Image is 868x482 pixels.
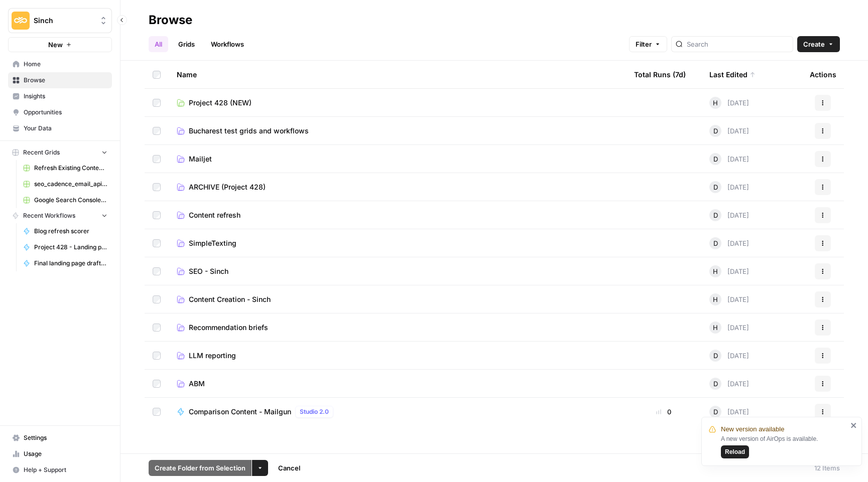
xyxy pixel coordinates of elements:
[23,148,60,157] span: Recent Grids
[177,266,618,276] a: SEO - Sinch
[189,379,205,389] span: ABM
[803,39,825,49] span: Create
[189,407,291,417] span: Comparison Content - Mailgun
[19,176,112,192] a: seo_cadence_email_api(Persona & Audience).csv
[8,145,112,160] button: Recent Grids
[172,36,201,52] a: Grids
[34,16,94,26] span: Sinch
[721,434,847,458] div: A new version of AirOps is available.
[8,37,112,52] button: New
[810,61,836,88] div: Actions
[189,182,266,192] span: ARCHIVE (Project 428)
[8,120,112,136] a: Your Data
[189,126,309,136] span: Bucharest test grids and workflows
[189,154,212,164] span: Mailjet
[709,406,749,418] div: [DATE]
[177,154,618,164] a: Mailjet
[713,294,718,304] span: H
[177,126,618,136] a: Bucharest test grids and workflows
[814,463,840,473] div: 12 Items
[8,446,112,462] a: Usage
[709,125,749,137] div: [DATE]
[177,351,618,361] a: LLM reporting
[189,323,268,333] span: Recommendation briefs
[177,323,618,333] a: Recommendation briefs
[12,12,30,30] img: Sinch Logo
[19,239,112,255] a: Project 428 - Landing page creation
[8,72,112,88] a: Browse
[189,266,228,276] span: SEO - Sinch
[713,351,718,361] span: D
[177,238,618,248] a: SimpleTexting
[713,266,718,276] span: H
[177,379,618,389] a: ABM
[24,465,107,474] span: Help + Support
[8,88,112,104] a: Insights
[709,153,749,165] div: [DATE]
[23,211,75,220] span: Recent Workflows
[709,97,749,109] div: [DATE]
[713,407,718,417] span: D
[149,12,192,28] div: Browse
[709,350,749,362] div: [DATE]
[713,126,718,136] span: D
[636,39,652,49] span: Filter
[19,160,112,176] a: Refresh Existing Content (1)
[24,433,107,442] span: Settings
[149,36,168,52] a: All
[34,243,107,252] span: Project 428 - Landing page creation
[797,36,840,52] button: Create
[8,8,112,33] button: Workspace: Sinch
[34,180,107,189] span: seo_cadence_email_api(Persona & Audience).csv
[634,407,693,417] div: 0
[34,227,107,236] span: Blog refresh scorer
[713,182,718,192] span: D
[34,164,107,173] span: Refresh Existing Content (1)
[177,61,618,88] div: Name
[189,294,271,304] span: Content Creation - Sinch
[24,108,107,117] span: Opportunities
[850,421,857,429] button: close
[687,39,789,49] input: Search
[713,98,718,108] span: H
[34,259,107,268] span: Final landing page drafter for Project 428 ([PERSON_NAME]) - Airops
[725,447,745,456] span: Reload
[272,460,306,476] button: Cancel
[189,238,236,248] span: SimpleTexting
[189,210,240,220] span: Content refresh
[709,265,749,277] div: [DATE]
[24,60,107,69] span: Home
[34,196,107,205] span: Google Search Console - [URL][DOMAIN_NAME]
[205,36,250,52] a: Workflows
[8,104,112,120] a: Opportunities
[8,430,112,446] a: Settings
[713,210,718,220] span: D
[177,182,618,192] a: ARCHIVE (Project 428)
[709,293,749,305] div: [DATE]
[155,463,245,473] span: Create Folder from Selection
[634,61,686,88] div: Total Runs (7d)
[713,323,718,333] span: H
[8,462,112,478] button: Help + Support
[709,181,749,193] div: [DATE]
[177,210,618,220] a: Content refresh
[48,40,63,50] span: New
[177,294,618,304] a: Content Creation - Sinch
[629,36,667,52] button: Filter
[278,463,300,473] span: Cancel
[713,154,718,164] span: D
[177,98,618,108] a: Project 428 (NEW)
[721,424,784,434] span: New version available
[300,407,329,416] span: Studio 2.0
[189,351,236,361] span: LLM reporting
[721,445,749,458] button: Reload
[177,406,618,418] a: Comparison Content - MailgunStudio 2.0
[19,255,112,271] a: Final landing page drafter for Project 428 ([PERSON_NAME]) - Airops
[709,322,749,334] div: [DATE]
[8,208,112,223] button: Recent Workflows
[19,223,112,239] a: Blog refresh scorer
[149,460,252,476] button: Create Folder from Selection
[24,92,107,101] span: Insights
[709,378,749,390] div: [DATE]
[19,192,112,208] a: Google Search Console - [URL][DOMAIN_NAME]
